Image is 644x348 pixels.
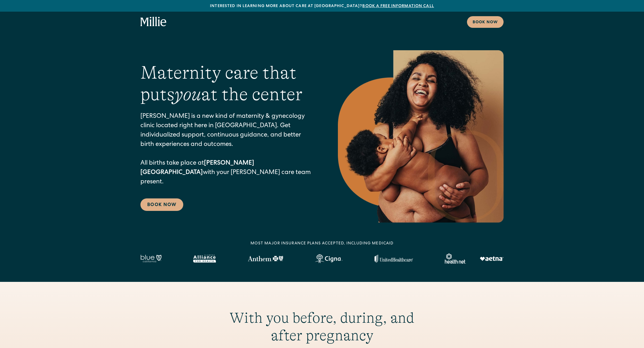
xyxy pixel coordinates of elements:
img: Blue California logo [140,255,161,263]
h1: Maternity care that puts at the center [140,62,315,106]
img: Smiling mother with her baby in arms, celebrating body positivity and the nurturing bond of postp... [338,50,504,223]
em: you [174,84,201,104]
div: Book now [473,20,498,26]
a: Book Now [140,198,183,211]
a: Book a free information call [362,4,434,8]
a: Book now [467,16,504,28]
img: Healthnet logo [445,253,466,264]
a: home [140,17,167,27]
img: Anthem Logo [248,256,283,261]
img: United Healthcare logo [374,255,413,263]
div: MOST MAJOR INSURANCE PLANS ACCEPTED, INCLUDING MEDICAID [251,241,394,247]
img: Cigna logo [315,254,342,263]
img: Aetna logo [480,256,504,261]
img: Alameda Alliance logo [193,255,216,263]
p: [PERSON_NAME] is a new kind of maternity & gynecology clinic located right here in [GEOGRAPHIC_DA... [140,112,315,187]
h2: With you before, during, and after pregnancy [213,309,431,345]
